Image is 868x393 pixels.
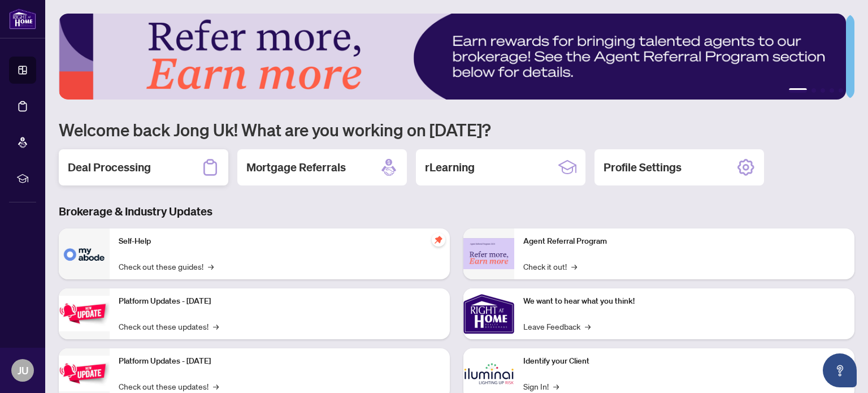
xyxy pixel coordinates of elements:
[585,320,591,332] span: →
[789,88,807,93] button: 1
[119,380,219,392] a: Check out these updates!→
[571,260,577,273] span: →
[523,380,559,392] a: Sign In!→
[213,380,219,392] span: →
[59,228,110,279] img: Self-Help
[119,295,441,308] p: Platform Updates - [DATE]
[463,288,514,339] img: We want to hear what you think!
[119,355,441,368] p: Platform Updates - [DATE]
[59,204,854,219] h3: Brokerage & Industry Updates
[523,295,845,308] p: We want to hear what you think!
[208,260,214,273] span: →
[119,260,214,273] a: Check out these guides!→
[463,238,514,269] img: Agent Referral Program
[59,119,854,140] h1: Welcome back Jong Uk! What are you working on [DATE]?
[119,320,219,332] a: Check out these updates!→
[246,159,346,175] h2: Mortgage Referrals
[18,362,28,378] span: JU
[821,88,825,93] button: 3
[523,355,845,368] p: Identify your Client
[830,88,834,93] button: 4
[604,159,682,175] h2: Profile Settings
[839,88,843,93] button: 5
[523,260,577,273] a: Check it out!→
[823,353,857,387] button: Open asap
[59,356,110,391] img: Platform Updates - July 8, 2025
[432,233,445,247] span: pushpin
[811,88,816,93] button: 2
[523,320,591,332] a: Leave Feedback→
[425,159,475,175] h2: rLearning
[119,235,441,248] p: Self-Help
[523,235,845,248] p: Agent Referral Program
[68,159,151,175] h2: Deal Processing
[553,380,559,392] span: →
[59,296,110,331] img: Platform Updates - July 21, 2025
[213,320,219,332] span: →
[9,8,36,29] img: logo
[59,14,846,100] img: Slide 0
